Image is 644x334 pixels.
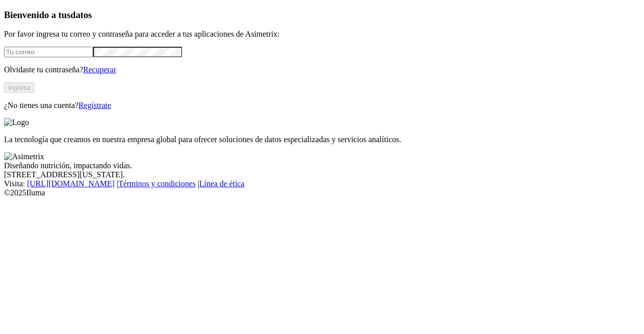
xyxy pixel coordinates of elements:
[4,170,640,179] div: [STREET_ADDRESS][US_STATE].
[4,152,44,161] img: Asimetrix
[4,47,93,57] input: Tu correo
[70,10,92,20] span: datos
[4,101,640,110] p: ¿No tienes una cuenta?
[199,179,245,188] a: Línea de ética
[4,161,640,170] div: Diseñando nutrición, impactando vidas.
[4,65,640,74] p: Olvidaste tu contraseña?
[4,179,640,188] div: Visita : | |
[118,179,196,188] a: Términos y condiciones
[4,10,640,21] h3: Bienvenido a tus
[4,118,29,127] img: Logo
[4,135,640,144] p: La tecnología que creamos en nuestra empresa global para ofrecer soluciones de datos especializad...
[27,179,115,188] a: [URL][DOMAIN_NAME]
[4,30,640,39] p: Por favor ingresa tu correo y contraseña para acceder a tus aplicaciones de Asimetrix:
[83,65,116,74] a: Recuperar
[78,101,111,109] a: Regístrate
[4,82,34,93] button: Ingresa
[4,188,640,197] div: © 2025 Iluma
